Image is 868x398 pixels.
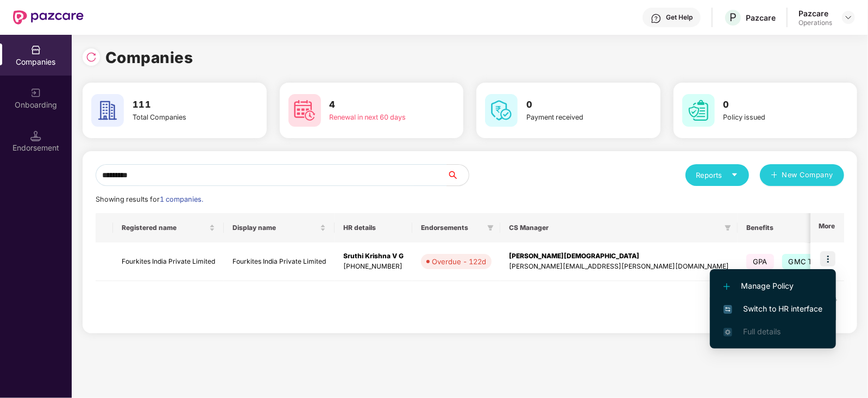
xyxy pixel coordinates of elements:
[509,251,729,262] div: [PERSON_NAME][DEMOGRAPHIC_DATA]
[122,223,207,232] span: Registered name
[133,98,226,112] h3: 111
[485,221,496,234] span: filter
[760,164,844,186] button: plusNew Company
[724,305,732,314] img: svg+xml;base64,PHN2ZyB4bWxucz0iaHR0cDovL3d3dy53My5vcmcvMjAwMC9zdmciIHdpZHRoPSIxNiIgaGVpZ2h0PSIxNi...
[446,171,469,179] span: search
[651,13,662,24] img: svg+xml;base64,PHN2ZyBpZD0iSGVscC0zMngzMiIgeG1sbnM9Imh0dHA6Ly93d3cudzMub3JnLzIwMDAvc3ZnIiB3aWR0aD...
[487,225,494,231] span: filter
[743,327,781,336] span: Full details
[30,130,41,141] img: svg+xml;base64,PHN2ZyB3aWR0aD0iMTQuNSIgaGVpZ2h0PSIxNC41IiB2aWV3Qm94PSIwIDAgMTYgMTYiIGZpbGw9Im5vbm...
[682,94,715,127] img: svg+xml;base64,PHN2ZyB4bWxucz0iaHR0cDovL3d3dy53My5vcmcvMjAwMC9zdmciIHdpZHRoPSI2MCIgaGVpZ2h0PSI2MC...
[724,303,822,315] span: Switch to HR interface
[86,52,97,63] img: svg+xml;base64,PHN2ZyBpZD0iUmVsb2FkLTMyeDMyIiB4bWxucz0iaHR0cDovL3d3dy53My5vcmcvMjAwMC9zdmciIHdpZH...
[820,251,835,266] img: icon
[509,223,720,232] span: CS Manager
[343,251,404,262] div: Sruthi Krishna V G
[724,283,730,290] img: svg+xml;base64,PHN2ZyB4bWxucz0iaHR0cDovL3d3dy53My5vcmcvMjAwMC9zdmciIHdpZHRoPSIxMi4yMDEiIGhlaWdodD...
[30,45,41,55] img: svg+xml;base64,PHN2ZyBpZD0iQ29tcGFuaWVzIiB4bWxucz0iaHR0cDovL3d3dy53My5vcmcvMjAwMC9zdmciIHdpZHRoPS...
[343,262,404,272] div: [PHONE_NUMBER]
[798,8,832,18] div: Pazcare
[232,223,318,232] span: Display name
[810,213,844,242] th: More
[91,94,124,127] img: svg+xml;base64,PHN2ZyB4bWxucz0iaHR0cDovL3d3dy53My5vcmcvMjAwMC9zdmciIHdpZHRoPSI2MCIgaGVpZ2h0PSI2MC...
[729,11,737,24] span: P
[526,112,620,123] div: Payment received
[724,98,817,112] h3: 0
[432,256,486,267] div: Overdue - 122d
[96,195,203,203] span: Showing results for
[224,213,335,242] th: Display name
[288,94,321,127] img: svg+xml;base64,PHN2ZyB4bWxucz0iaHR0cDovL3d3dy53My5vcmcvMjAwMC9zdmciIHdpZHRoPSI2MCIgaGVpZ2h0PSI2MC...
[746,254,774,269] span: GPA
[724,280,822,292] span: Manage Policy
[731,171,738,178] span: caret-down
[782,170,834,181] span: New Company
[724,112,817,123] div: Policy issued
[844,13,853,22] img: svg+xml;base64,PHN2ZyBpZD0iRHJvcGRvd24tMzJ4MzIiIHhtbG5zPSJodHRwOi8vd3d3LnczLm9yZy8yMDAwL3N2ZyIgd2...
[696,170,738,181] div: Reports
[724,328,732,337] img: svg+xml;base64,PHN2ZyB4bWxucz0iaHR0cDovL3d3dy53My5vcmcvMjAwMC9zdmciIHdpZHRoPSIxNi4zNjMiIGhlaWdodD...
[330,98,423,112] h3: 4
[771,171,778,180] span: plus
[746,13,776,23] div: Pazcare
[798,18,832,27] div: Operations
[160,195,203,203] span: 1 companies.
[113,242,224,281] td: Fourkites India Private Limited
[13,10,84,24] img: New Pazcare Logo
[485,94,518,127] img: svg+xml;base64,PHN2ZyB4bWxucz0iaHR0cDovL3d3dy53My5vcmcvMjAwMC9zdmciIHdpZHRoPSI2MCIgaGVpZ2h0PSI2MC...
[133,112,226,123] div: Total Companies
[224,242,335,281] td: Fourkites India Private Limited
[113,213,224,242] th: Registered name
[725,225,731,231] span: filter
[666,13,693,22] div: Get Help
[722,221,733,234] span: filter
[509,262,729,272] div: [PERSON_NAME][EMAIL_ADDRESS][PERSON_NAME][DOMAIN_NAME]
[30,88,41,98] img: svg+xml;base64,PHN2ZyB3aWR0aD0iMjAiIGhlaWdodD0iMjAiIHZpZXdCb3g9IjAgMCAyMCAyMCIgZmlsbD0ibm9uZSIgeG...
[526,98,620,112] h3: 0
[446,164,469,186] button: search
[105,46,193,70] h1: Companies
[421,223,483,232] span: Endorsements
[335,213,412,242] th: HR details
[330,112,423,123] div: Renewal in next 60 days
